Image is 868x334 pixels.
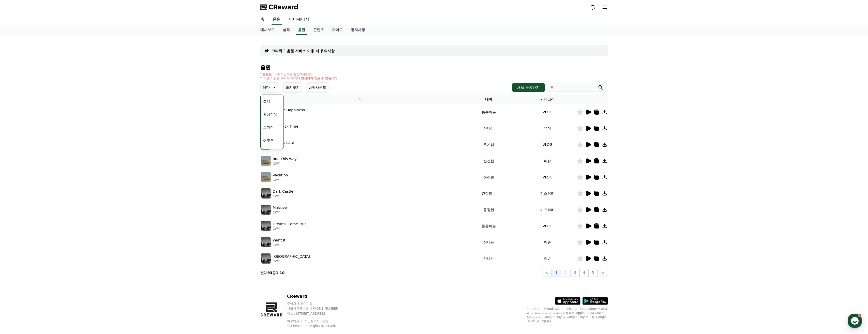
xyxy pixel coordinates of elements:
a: 홈 [256,14,269,25]
button: < [542,269,552,277]
p: App Store, iCloud, iCloud Drive 및 iTunes Store는 미국과 그 밖의 나라 및 지역에서 등록된 Apple Inc.의 서비스 상표입니다. Goo... [527,307,608,323]
td: VLOG [518,169,577,185]
a: 대화 [34,161,66,174]
a: CReward [260,3,298,11]
td: 신나는 [460,120,518,136]
p: 사업자등록번호 : [PHONE_NUMBER] [287,307,349,311]
td: 이슈 [518,234,577,250]
p: [GEOGRAPHIC_DATA] [273,254,310,259]
button: 3 [570,269,579,277]
a: 공지사항 [347,25,369,35]
td: 잔잔한 [460,153,518,169]
button: > [598,269,608,277]
button: 테마 [260,82,279,93]
th: 카테고리 [518,95,577,104]
td: 유머 [518,120,577,136]
button: 전체 [261,95,272,107]
p: * 35초 미만은 수익이 적거나 발생하지 않을 수 있습니다. [260,76,339,80]
p: * 볼륨은 15% 이상으로 설정해주세요. [260,72,339,76]
span: 대화 [46,169,53,173]
p: CWY [273,194,293,198]
p: 주식회사 와이피랩 [287,301,349,306]
button: 환상적인 [261,109,279,120]
td: 신나는 [460,250,518,267]
td: 미스터리 [518,185,577,202]
img: music [261,205,271,215]
p: A Little Happiness [273,108,305,113]
th: 곡 [260,95,460,104]
p: Want It [273,238,286,243]
span: 홈 [16,169,19,173]
img: music [261,253,271,264]
td: 잔잔한 [460,169,518,185]
p: Cat Rack Time [273,124,298,129]
button: 5 [589,269,598,277]
td: VLOG [518,136,577,153]
p: Dark Castle [273,189,293,194]
a: 크리워드 음원 서비스 이용 시 유의사항 [272,48,335,53]
button: 4 [579,269,589,277]
p: CWY [273,162,297,166]
td: 신나는 [460,234,518,250]
h4: 음원 [260,65,608,70]
strong: 93 [267,271,272,275]
td: 통통튀는 [460,104,518,120]
button: 채널 등록하기 [512,83,545,92]
button: 즐겨찾기 [283,82,302,93]
p: CWY [273,113,305,117]
td: 통통튀는 [460,218,518,234]
a: 실적 [279,25,294,35]
a: 대시보드 [256,25,279,35]
button: 1 [552,269,561,277]
button: 쇼핑사운드 [306,82,328,93]
p: CWY [273,259,310,263]
span: CReward [269,3,298,11]
p: Dreams Come True [273,221,307,227]
a: 콘텐츠 [309,25,328,35]
a: 홈 [2,161,34,174]
p: Massive [273,205,287,210]
img: music [261,221,271,231]
p: 테마 [263,84,270,91]
p: CWY [273,129,298,133]
td: VLOG [518,218,577,234]
a: 마이페이지 [285,14,313,25]
img: music [261,237,271,247]
p: CReward [287,293,349,299]
p: CWY [273,178,288,182]
td: 미스터리 [518,202,577,218]
p: 전체 중 - [260,270,285,275]
strong: 1 [276,271,278,275]
p: Vacation [273,173,288,178]
a: 음원 [296,25,307,35]
strong: 10 [280,271,285,275]
a: 개인정보처리방침 [304,319,329,323]
p: 주소 : [STREET_ADDRESS] [287,312,349,316]
td: 웅장한 [460,202,518,218]
button: 2 [561,269,570,277]
td: 이슈 [518,153,577,169]
a: 설정 [66,161,98,174]
button: 어두운 [261,135,276,146]
td: 이슈 [518,250,577,267]
th: 테마 [460,95,518,104]
td: 긴장되는 [460,185,518,202]
button: 호기심 [261,122,276,133]
img: music [261,156,271,166]
a: 음원 [272,14,282,25]
p: CWY [273,243,286,247]
p: CWY [273,210,287,215]
p: © CReward All Rights Reserved. [287,324,349,328]
a: 가이드 [328,25,347,35]
img: music [261,172,271,182]
span: 설정 [78,169,85,173]
td: 호기심 [460,136,518,153]
a: 이용약관 [287,319,303,323]
td: VLOG [518,104,577,120]
p: Run This Way [273,156,297,162]
p: CWY [273,227,307,231]
img: music [261,188,271,199]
